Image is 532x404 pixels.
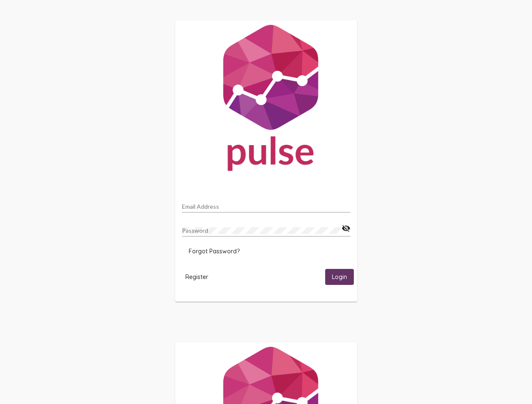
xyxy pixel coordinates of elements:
mat-icon: visibility_off [342,223,350,234]
span: Forgot Password? [189,247,240,255]
button: Login [325,269,354,284]
span: Login [332,274,347,281]
button: Forgot Password? [182,244,246,259]
button: Register [179,269,215,284]
span: Register [185,273,208,281]
img: Pulse For Good Logo [175,20,357,179]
